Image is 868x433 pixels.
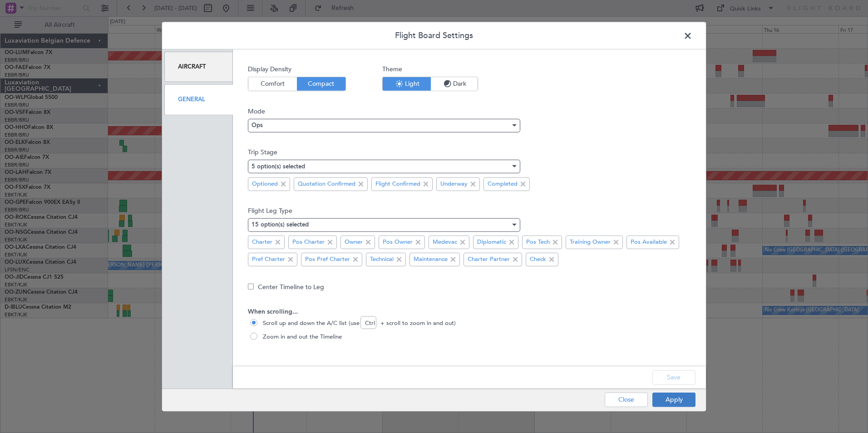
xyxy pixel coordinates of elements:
button: Compact [297,77,345,91]
span: Training Owner [570,238,611,247]
span: Trip Stage [248,148,691,157]
span: Charter Partner [468,255,510,264]
span: Pos Pref Charter [305,255,350,264]
span: Pos Charter [292,238,325,247]
button: Light [383,77,431,91]
div: Aircraft [164,52,233,82]
span: Flight Confirmed [375,179,420,188]
label: Center Timeline to Leg [258,282,324,291]
header: Flight Board Settings [162,22,706,49]
span: Optioned [252,179,278,188]
span: Check [530,255,546,264]
span: Scroll up and down the A/C list (use Ctrl + scroll to zoom in and out) [259,319,456,328]
span: Pos Owner [383,238,413,247]
span: Pos Available [631,238,667,247]
button: Close [605,392,648,407]
span: Pref Charter [252,255,285,264]
span: Zoom in and out the Timeline [259,333,342,342]
mat-select-trigger: 15 option(s) selected [252,222,309,228]
mat-select-trigger: 5 option(s) selected [252,164,305,170]
span: Underway [440,179,468,188]
span: Flight Leg Type [248,206,691,215]
span: Pos Tech [526,238,550,247]
span: Completed [488,179,518,188]
span: Quotation Confirmed [298,179,355,188]
span: When scrolling... [248,307,691,317]
span: Technical [370,255,394,264]
button: Apply [652,392,695,407]
span: Mode [248,106,691,116]
span: Ops [252,123,263,128]
span: Theme [382,64,478,74]
span: Diplomatic [477,238,506,247]
button: Dark [431,77,478,91]
span: Medevac [433,238,457,247]
span: Owner [345,238,363,247]
span: Display Density [248,64,346,74]
button: Comfort [248,77,297,91]
span: Maintenance [414,255,448,264]
span: Charter [252,238,272,247]
div: General [164,84,233,115]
